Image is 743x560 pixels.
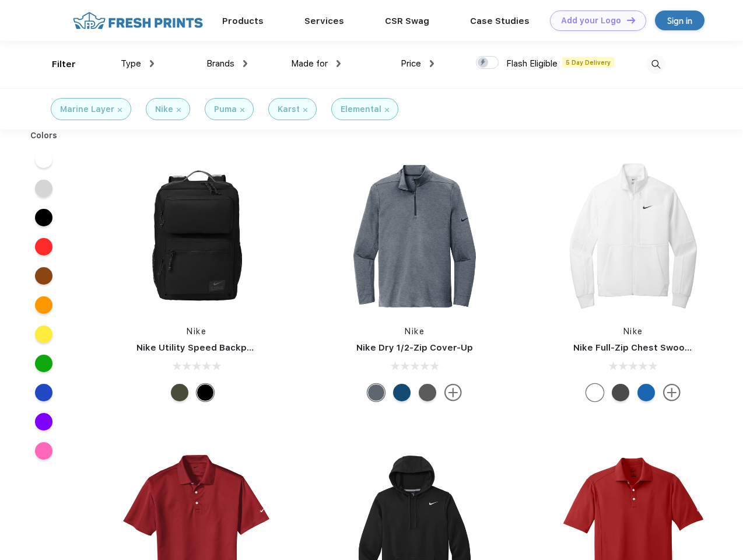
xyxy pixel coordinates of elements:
span: 5 Day Delivery [562,57,614,68]
div: Nike [155,103,173,116]
span: Price [401,58,421,69]
img: filter_cancel.svg [303,108,307,112]
a: Nike [623,327,643,336]
img: dropdown.png [430,60,434,67]
img: more.svg [444,384,462,401]
div: Elemental [341,103,381,116]
div: Marine Layer [60,103,114,116]
img: desktop_search.svg [646,55,665,74]
a: Nike [405,327,425,336]
img: dropdown.png [337,60,341,67]
a: Nike Utility Speed Backpack [136,342,262,353]
span: Flash Eligible [506,58,558,69]
a: Sign in [655,10,705,30]
div: Filter [52,58,76,71]
div: Karst [278,103,300,116]
img: DT [627,17,635,23]
img: dropdown.png [243,60,247,67]
div: Sign in [667,14,692,27]
span: Type [121,58,141,69]
img: filter_cancel.svg [177,108,181,112]
div: Cargo Khaki [171,384,188,401]
a: Nike [187,327,206,336]
img: func=resize&h=266 [556,159,711,314]
img: fo%20logo%202.webp [69,10,206,31]
div: Black Heather [419,384,436,401]
div: White [586,384,604,401]
img: func=resize&h=266 [337,159,492,314]
div: Royal [637,384,655,401]
img: filter_cancel.svg [240,108,244,112]
span: Brands [206,58,234,69]
div: Navy Heather [367,384,385,401]
img: more.svg [663,384,681,401]
span: Made for [291,58,328,69]
a: Nike Dry 1/2-Zip Cover-Up [356,342,473,353]
div: Colors [22,129,66,142]
div: Gym Blue [393,384,411,401]
a: Nike Full-Zip Chest Swoosh Jacket [573,342,728,353]
a: Services [304,16,344,26]
img: filter_cancel.svg [385,108,389,112]
div: Black [197,384,214,401]
img: filter_cancel.svg [118,108,122,112]
div: Add your Logo [561,16,621,26]
a: CSR Swag [385,16,429,26]
a: Products [222,16,264,26]
div: Puma [214,103,237,116]
img: func=resize&h=266 [119,159,274,314]
img: dropdown.png [150,60,154,67]
div: Anthracite [612,384,629,401]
